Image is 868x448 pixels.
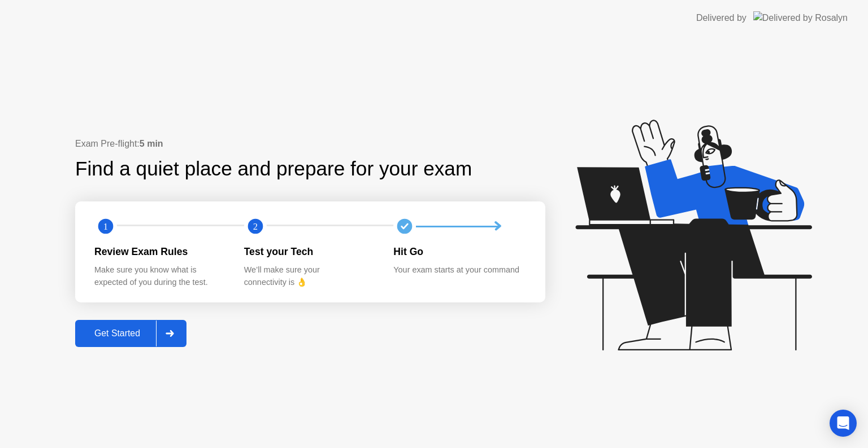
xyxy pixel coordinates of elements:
[753,11,848,24] img: Delivered by Rosalyn
[393,264,525,276] div: Your exam starts at your command
[244,244,376,259] div: Test your Tech
[79,328,156,339] div: Get Started
[140,139,163,148] b: 5 min
[75,154,474,184] div: Find a quiet place and prepare for your exam
[75,320,186,347] button: Get Started
[75,137,545,151] div: Exam Pre-flight:
[696,11,747,25] div: Delivered by
[103,221,108,232] text: 1
[94,244,226,259] div: Review Exam Rules
[253,221,258,232] text: 2
[393,244,525,259] div: Hit Go
[94,264,226,288] div: Make sure you know what is expected of you during the test.
[830,410,857,437] div: Open Intercom Messenger
[244,264,376,288] div: We’ll make sure your connectivity is 👌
